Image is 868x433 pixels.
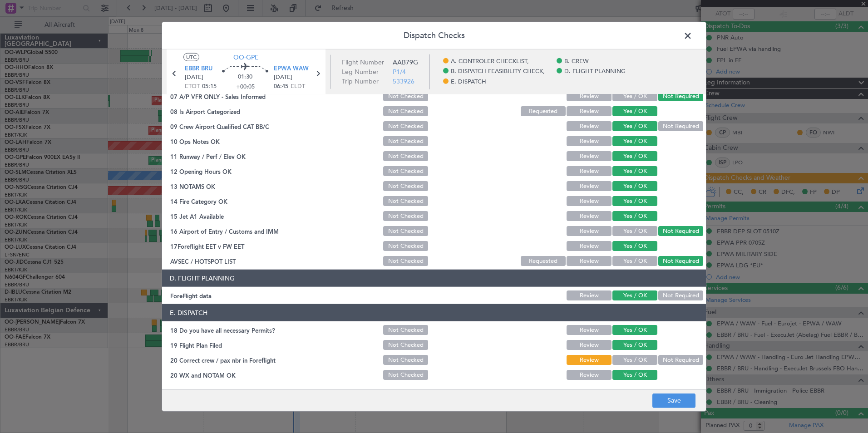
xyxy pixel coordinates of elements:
[658,91,703,101] button: Not Required
[658,355,703,365] button: Not Required
[658,256,703,266] button: Not Required
[658,121,703,131] button: Not Required
[162,22,706,49] header: Dispatch Checks
[658,226,703,236] button: Not Required
[658,290,703,300] button: Not Required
